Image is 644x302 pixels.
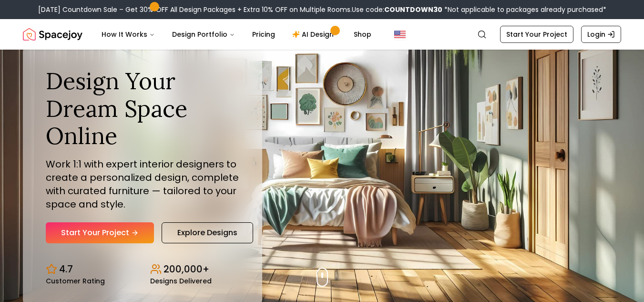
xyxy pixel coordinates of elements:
div: [DATE] Countdown Sale – Get 30% OFF All Design Packages + Extra 10% OFF on Multiple Rooms. [38,5,606,14]
div: Design stats [46,255,239,284]
button: Design Portfolio [164,25,243,44]
a: Shop [346,25,379,44]
b: COUNTDOWN30 [384,5,442,14]
p: 4.7 [59,262,73,276]
p: Work 1:1 with expert interior designers to create a personalized design, complete with curated fu... [46,157,239,211]
span: *Not applicable to packages already purchased* [442,5,606,14]
h1: Design Your Dream Space Online [46,67,239,150]
a: AI Design [285,25,344,44]
span: Use code: [352,5,442,14]
nav: Main [94,25,379,44]
small: Customer Rating [46,278,105,284]
small: Designs Delivered [150,278,212,284]
a: Login [581,26,621,43]
img: United States [394,29,406,40]
nav: Global [23,19,621,50]
a: Pricing [245,25,283,44]
a: Start Your Project [46,222,154,243]
a: Explore Designs [162,222,253,243]
a: Spacejoy [23,25,82,44]
p: 200,000+ [164,262,209,276]
img: Spacejoy Logo [23,25,82,44]
a: Start Your Project [500,26,573,43]
button: How It Works [94,25,163,44]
